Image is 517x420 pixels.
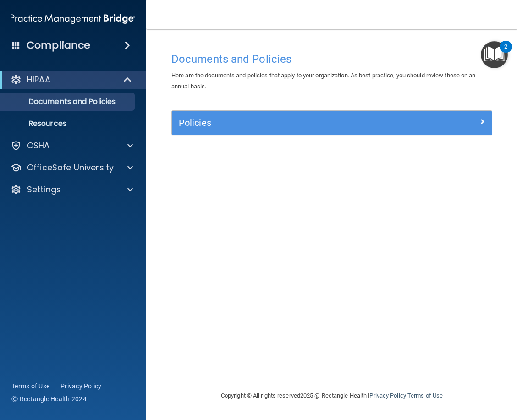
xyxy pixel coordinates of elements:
span: Ⓒ Rectangle Health 2024 [11,394,87,404]
a: OSHA [11,140,133,151]
a: Settings [11,184,133,195]
iframe: Drift Widget Chat Controller [358,355,506,392]
p: Settings [27,184,61,195]
a: OfficeSafe University [11,162,133,173]
p: HIPAA [27,74,50,85]
p: OSHA [27,140,50,151]
img: PMB logo [11,10,135,28]
a: Policies [179,115,485,130]
a: Privacy Policy [369,392,406,399]
a: HIPAA [11,74,132,85]
a: Privacy Policy [60,382,102,391]
a: Terms of Use [407,392,443,399]
h5: Policies [179,118,405,128]
p: OfficeSafe University [27,162,114,173]
h4: Documents and Policies [171,53,492,65]
p: Resources [5,119,131,128]
button: Open Resource Center, 2 new notifications [481,41,508,68]
p: Documents and Policies [5,97,131,106]
h4: Compliance [27,39,90,52]
a: Terms of Use [11,382,49,391]
div: 2 [504,47,507,59]
div: Copyright © All rights reserved 2025 @ Rectangle Health | | [165,381,499,410]
span: Here are the documents and policies that apply to your organization. As best practice, you should... [171,72,476,90]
